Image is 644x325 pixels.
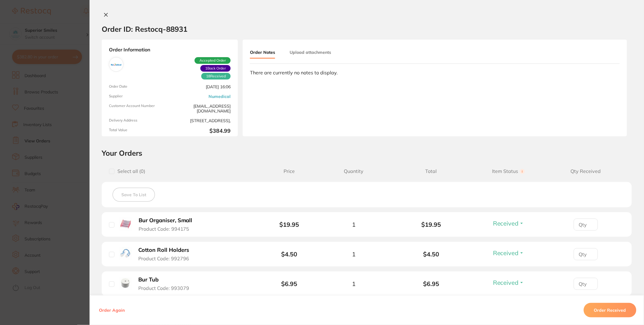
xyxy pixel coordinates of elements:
span: Price [264,168,315,174]
span: Product Code: 994175 [139,226,189,232]
span: Received [493,219,519,227]
span: [EMAIL_ADDRESS][DOMAIN_NAME] [172,104,231,113]
b: Bur Tub [138,277,159,283]
b: $4.50 [393,251,470,258]
span: Accepted Order [195,57,231,64]
div: There are currently no notes to display. [250,70,620,75]
b: Cotton Roll Holders [138,247,189,253]
button: Bur Tub Product Code: 993079 [136,276,197,291]
img: Bur Organiser, Small [119,217,132,231]
span: Select all ( 0 ) [114,168,145,174]
button: Order Notes [250,47,275,59]
b: $4.50 [281,250,297,258]
span: Item Status [470,168,547,174]
span: Product Code: 993079 [138,285,189,291]
button: Order Again [97,307,126,313]
button: Bur Organiser, Small Product Code: 994175 [137,217,200,232]
span: Received [493,249,519,257]
span: Back orders [200,65,231,72]
input: Qty [574,219,598,231]
h2: Your Orders [102,148,632,158]
b: $6.95 [281,280,297,288]
span: Total [393,168,470,174]
b: Bur Organiser, Small [139,217,192,224]
img: Numedical [110,59,122,70]
img: Bur Tub [119,277,132,290]
span: Received [493,279,519,286]
input: Qty [574,278,598,290]
button: Received [491,249,526,257]
span: Quantity [315,168,393,174]
button: Upload attachments [290,47,331,58]
button: Received [491,279,526,286]
span: Order Date [109,84,167,89]
a: Numedical [209,94,231,99]
strong: Order Information [109,47,231,52]
button: Save To List [113,188,155,202]
b: $19.95 [393,221,470,228]
span: 1 [352,251,356,258]
span: Supplier [109,94,167,99]
span: Total Value [109,128,167,134]
img: Cotton Roll Holders [119,247,132,260]
span: Delivery Address [109,118,167,123]
b: $19.95 [280,221,299,228]
input: Qty [574,248,598,260]
span: [STREET_ADDRESS], [172,118,231,123]
span: Qty Received [547,168,625,174]
span: Product Code: 992796 [138,256,189,261]
span: [DATE] 16:06 [172,84,231,89]
button: Received [491,219,526,227]
b: $6.95 [393,280,470,287]
button: Cotton Roll Holders Product Code: 992796 [136,247,197,262]
h2: Order ID: Restocq- 88931 [102,24,187,34]
span: Customer Account Number [109,104,167,113]
span: Received [201,73,231,80]
button: Order Received [584,303,636,317]
b: $384.99 [172,128,231,134]
span: 1 [352,221,356,228]
span: 1 [352,280,356,287]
